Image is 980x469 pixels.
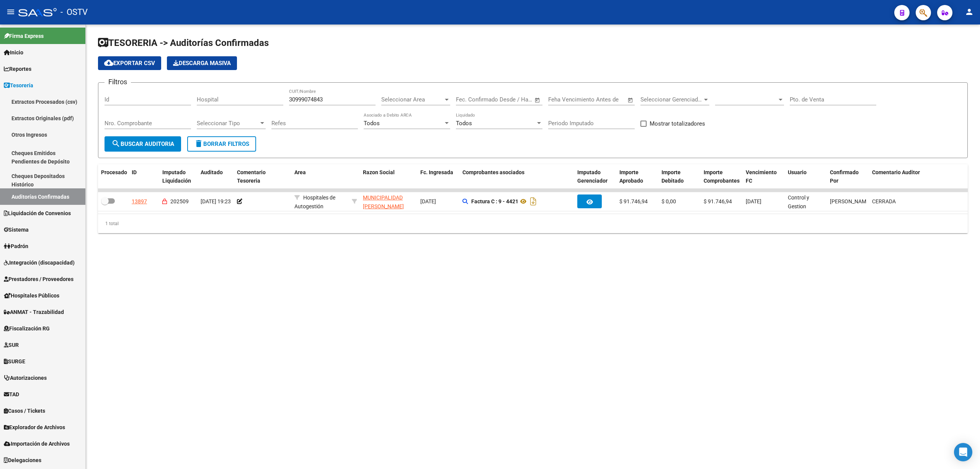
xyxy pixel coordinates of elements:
[872,198,896,204] span: CERRADA
[746,198,761,204] span: [DATE]
[872,169,920,175] span: Comentario Auditor
[234,164,291,190] datatable-header-cell: Comentario Tesoreria
[98,164,129,190] datatable-header-cell: Procesado
[197,120,259,127] span: Seleccionar Tipo
[198,164,234,190] datatable-header-cell: Auditado
[788,194,813,235] span: Control y Gestion Hospitales Públicos (OSTV)
[528,195,538,208] i: Descargar documento
[456,96,487,103] input: Fecha inicio
[701,164,743,190] datatable-header-cell: Importe Comprobantes
[363,169,395,175] span: Razon Social
[954,443,972,461] div: Open Intercom Messenger
[616,164,658,190] datatable-header-cell: Importe Aprobado
[4,209,71,217] span: Liquidación de Convenios
[456,120,472,127] span: Todos
[98,38,269,48] span: TESORERIA -> Auditorías Confirmadas
[661,169,684,184] span: Importe Debitado
[291,164,349,190] datatable-header-cell: Area
[785,164,827,190] datatable-header-cell: Usuario
[462,169,524,175] span: Comprobantes asociados
[4,357,25,366] span: SURGE
[98,214,968,233] div: 1 total
[4,258,75,267] span: Integración (discapacidad)
[6,7,15,16] mat-icon: menu
[743,164,785,190] datatable-header-cell: Vencimiento FC
[237,169,266,184] span: Comentario Tesoreria
[162,169,191,184] span: Imputado Liquidación
[104,60,155,67] span: Exportar CSV
[104,58,113,67] mat-icon: cloud_download
[173,60,231,67] span: Descarga Masiva
[4,308,64,316] span: ANMAT - Trazabilidad
[650,119,705,128] span: Mostrar totalizadores
[4,341,19,349] span: SUR
[420,169,453,175] span: Fc. Ingresada
[60,4,88,21] span: - OSTV
[704,169,740,184] span: Importe Comprobantes
[294,194,335,209] span: Hospitales de Autogestión
[364,120,380,127] span: Todos
[111,139,121,148] mat-icon: search
[830,169,859,184] span: Confirmado Por
[132,169,137,175] span: ID
[360,164,417,190] datatable-header-cell: Razon Social
[471,198,518,204] strong: Factura C : 9 - 4421
[827,164,869,190] datatable-header-cell: Confirmado Por
[533,96,542,105] button: Open calendar
[101,169,127,175] span: Procesado
[577,169,608,184] span: Imputado Gerenciador
[494,96,531,103] input: Fecha fin
[459,164,574,190] datatable-header-cell: Comprobantes asociados
[4,440,70,448] span: Importación de Archivos
[4,407,45,415] span: Casos / Tickets
[194,139,203,148] mat-icon: delete
[4,291,59,300] span: Hospitales Públicos
[4,423,65,431] span: Explorador de Archivos
[4,32,44,40] span: Firma Express
[417,164,459,190] datatable-header-cell: Fc. Ingresada
[420,198,436,204] span: [DATE]
[381,96,443,103] span: Seleccionar Area
[4,48,23,57] span: Inicio
[4,81,33,90] span: Tesorería
[294,169,306,175] span: Area
[626,96,635,105] button: Open calendar
[869,164,965,190] datatable-header-cell: Comentario Auditor
[640,96,702,103] span: Seleccionar Gerenciador
[105,136,181,152] button: Buscar Auditoria
[4,456,41,464] span: Delegaciones
[105,77,131,87] h3: Filtros
[4,374,47,382] span: Autorizaciones
[201,169,223,175] span: Auditado
[4,226,29,234] span: Sistema
[574,164,616,190] datatable-header-cell: Imputado Gerenciador
[4,275,73,283] span: Prestadores / Proveedores
[167,56,237,70] button: Descarga Masiva
[4,324,50,333] span: Fiscalización RG
[4,242,28,250] span: Padrón
[658,164,701,190] datatable-header-cell: Importe Debitado
[661,198,676,204] span: $ 0,00
[194,141,249,147] span: Borrar Filtros
[4,390,19,399] span: TAD
[704,198,732,204] span: $ 91.746,94
[363,193,414,209] div: - 30999074843
[98,56,161,70] button: Exportar CSV
[965,7,974,16] mat-icon: person
[4,65,31,73] span: Reportes
[788,169,807,175] span: Usuario
[746,169,777,184] span: Vencimiento FC
[830,198,871,204] span: [PERSON_NAME]
[619,198,648,204] span: $ 91.746,94
[167,56,237,70] app-download-masive: Descarga masiva de comprobantes (adjuntos)
[159,164,198,190] datatable-header-cell: Imputado Liquidación
[132,197,147,206] div: 13897
[170,198,189,204] span: 202509
[201,198,231,204] span: [DATE] 19:23
[187,136,256,152] button: Borrar Filtros
[111,141,174,147] span: Buscar Auditoria
[363,194,415,218] span: MUNICIPALIDAD [PERSON_NAME][GEOGRAPHIC_DATA]
[619,169,643,184] span: Importe Aprobado
[129,164,159,190] datatable-header-cell: ID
